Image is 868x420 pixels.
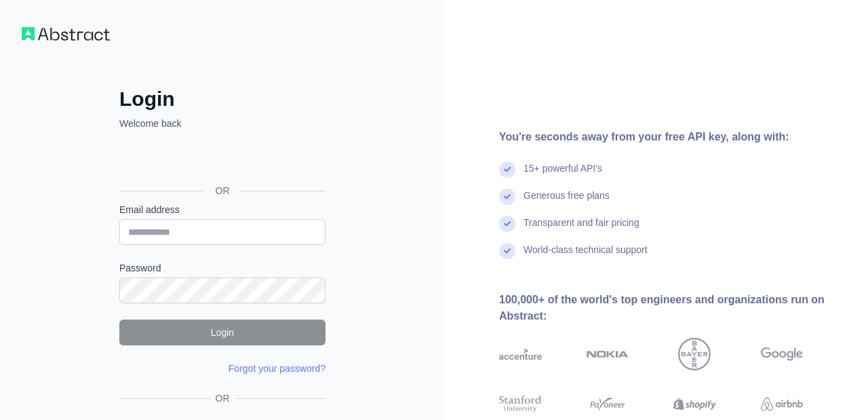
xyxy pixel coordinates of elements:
[673,394,716,415] img: shopify
[499,292,846,324] div: 100,000+ of the world's top engineers and organizations run on Abstract:
[499,338,542,370] img: accenture
[499,129,846,145] div: You're seconds away from your free API key, along with:
[524,189,610,216] div: Generous free plans
[761,338,804,370] img: google
[210,392,235,405] span: OR
[761,394,804,415] img: airbnb
[524,216,639,243] div: Transparent and fair pricing
[499,243,515,259] img: check mark
[22,27,110,41] img: Workflow
[678,338,711,370] img: bayer
[205,184,241,197] span: OR
[119,320,325,345] button: Login
[119,203,325,216] label: Email address
[587,394,629,415] img: payoneer
[524,243,648,270] div: World-class technical support
[587,338,629,370] img: nokia
[119,117,325,130] p: Welcome back
[113,145,330,175] iframe: Sign in with Google Button
[499,216,515,232] img: check mark
[119,261,325,275] label: Password
[499,189,515,205] img: check mark
[119,87,325,111] h2: Login
[524,161,602,189] div: 15+ powerful API's
[229,363,325,374] a: Forgot your password?
[499,161,515,178] img: check mark
[499,394,542,415] img: stanford university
